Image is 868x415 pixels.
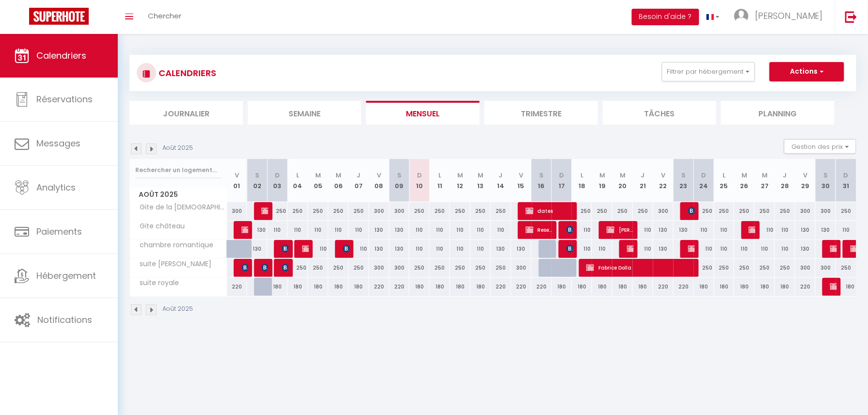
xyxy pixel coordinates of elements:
th: 19 [592,159,612,202]
span: [PERSON_NAME] boichon [607,221,634,239]
div: 250 [470,259,491,277]
abbr: M [620,171,626,180]
div: 250 [328,259,349,277]
th: 20 [612,159,633,202]
div: 250 [755,202,775,220]
div: 250 [470,202,491,220]
th: 11 [430,159,450,202]
span: [PERSON_NAME] [302,239,309,258]
div: 250 [694,259,714,277]
div: 110 [755,240,775,258]
div: 250 [328,202,349,220]
span: [PERSON_NAME] [241,258,248,277]
div: 300 [369,259,389,277]
div: 220 [531,278,552,296]
div: 110 [694,240,714,258]
button: Actions [770,62,844,81]
button: Besoin d'aide ? [632,9,699,25]
abbr: M [599,171,605,180]
span: Hébergement [36,270,96,282]
span: Gite de la [DEMOGRAPHIC_DATA] [131,202,228,213]
abbr: V [519,171,523,180]
abbr: S [823,171,828,180]
div: 250 [288,259,308,277]
span: Reserved Expedia [526,221,553,239]
div: 250 [734,202,755,220]
abbr: M [762,171,768,180]
div: 220 [511,278,531,296]
div: 180 [349,278,369,296]
div: 250 [349,259,369,277]
th: 28 [775,159,795,202]
span: Réservations [36,93,93,105]
th: 17 [552,159,572,202]
div: 220 [369,278,389,296]
div: 130 [389,240,410,258]
div: 300 [653,202,674,220]
div: 110 [430,221,450,239]
abbr: M [741,171,747,180]
th: 08 [369,159,389,202]
abbr: L [296,171,299,180]
div: 220 [227,278,247,296]
div: 110 [409,221,430,239]
li: Trimestre [484,101,598,125]
div: 300 [389,259,410,277]
abbr: J [499,171,503,180]
div: 250 [734,259,755,277]
div: 300 [816,259,836,277]
span: [PERSON_NAME] [241,221,248,239]
th: 02 [247,159,267,202]
span: chambre romantique [131,240,216,251]
div: 130 [653,221,674,239]
div: 250 [572,202,592,220]
div: 130 [511,240,531,258]
div: 250 [430,202,450,220]
div: 110 [409,240,430,258]
th: 27 [755,159,775,202]
div: 250 [592,202,612,220]
span: Calendriers [36,49,86,62]
li: Journalier [129,101,243,125]
span: [PERSON_NAME] [566,239,573,258]
div: 250 [714,259,735,277]
div: 130 [247,240,267,258]
div: 110 [633,240,653,258]
th: 09 [389,159,410,202]
abbr: V [377,171,381,180]
div: 110 [572,221,592,239]
div: 130 [795,221,816,239]
span: [PERSON_NAME] [343,239,350,258]
th: 06 [328,159,349,202]
abbr: D [702,171,707,180]
span: [PERSON_NAME] [688,202,695,220]
div: 180 [288,278,308,296]
li: Planning [721,101,835,125]
div: 220 [674,278,694,296]
div: 130 [369,221,389,239]
div: 250 [491,259,511,277]
div: 130 [389,221,410,239]
div: 250 [288,202,308,220]
abbr: D [844,171,849,180]
abbr: S [255,171,259,180]
div: 250 [308,259,328,277]
abbr: V [803,171,807,180]
abbr: V [235,171,239,180]
span: [PERSON_NAME] [830,277,837,296]
div: 180 [775,278,795,296]
button: Filtrer par hébergement [662,62,755,81]
div: 180 [450,278,470,296]
abbr: M [315,171,321,180]
li: Semaine [248,101,361,125]
abbr: J [641,171,645,180]
th: 16 [531,159,552,202]
span: Chercher [148,11,181,21]
th: 30 [816,159,836,202]
div: 250 [694,202,714,220]
span: [PERSON_NAME] [755,10,823,22]
th: 12 [450,159,470,202]
div: 110 [349,221,369,239]
div: 110 [491,221,511,239]
li: Mensuel [366,101,480,125]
